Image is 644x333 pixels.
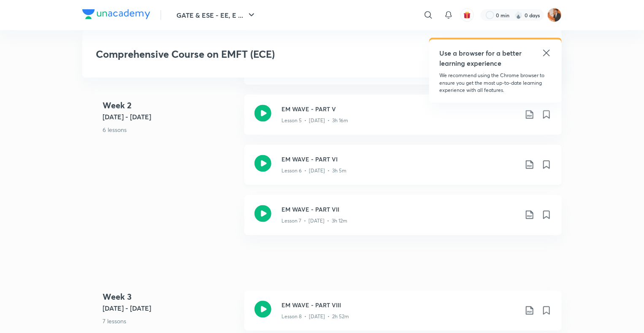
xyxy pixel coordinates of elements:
[281,313,349,321] p: Lesson 8 • [DATE] • 2h 52m
[103,317,238,326] p: 7 lessons
[103,303,238,314] h5: [DATE] - [DATE]
[547,8,562,22] img: Ayush sagitra
[463,11,471,19] img: avatar
[96,48,426,60] h3: Comprehensive Course on EMFT (ECE)
[171,7,262,24] button: GATE & ESE - EE, E ...
[281,117,348,125] p: Lesson 5 • [DATE] • 3h 16m
[103,112,238,122] h5: [DATE] - [DATE]
[514,11,523,19] img: streak
[281,301,518,310] h3: EM WAVE - PART VIII
[439,48,523,68] h5: Use a browser for a better learning experience
[82,9,150,21] a: Company Logo
[439,72,552,94] p: We recommend using the Chrome browser to ensure you get the most up-to-date learning experience w...
[244,95,562,145] a: EM WAVE - PART VLesson 5 • [DATE] • 3h 16m
[103,125,238,134] p: 6 lessons
[103,99,238,112] h4: Week 2
[281,167,346,175] p: Lesson 6 • [DATE] • 3h 5m
[281,205,518,214] h3: EM WAVE - PART VII
[244,145,562,195] a: EM WAVE - PART VILesson 6 • [DATE] • 3h 5m
[281,155,518,164] h3: EM WAVE - PART VI
[103,291,238,303] h4: Week 3
[82,9,150,19] img: Company Logo
[281,218,347,225] p: Lesson 7 • [DATE] • 3h 12m
[281,105,518,114] h3: EM WAVE - PART V
[244,195,562,245] a: EM WAVE - PART VIILesson 7 • [DATE] • 3h 12m
[460,8,474,22] button: avatar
